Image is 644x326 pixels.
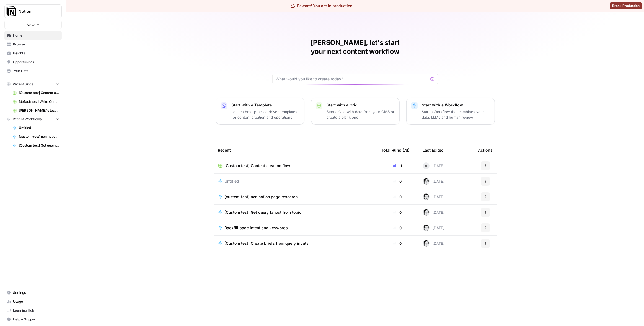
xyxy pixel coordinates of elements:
img: Notion Logo [6,6,16,16]
span: Usage [13,299,59,304]
span: Recent Workflows [13,117,42,122]
span: Settings [13,290,59,295]
span: Browse [13,42,59,47]
a: Backfill page intent and keywords [218,225,373,231]
div: 0 [381,210,414,215]
a: [PERSON_NAME]'s test Grid [10,106,62,115]
span: [default test] Write Content Briefs [19,99,59,104]
span: [custom-test] non notion page research [225,194,298,200]
p: Start a Workflow that combines your data, LLMs and human review [422,109,490,120]
span: Home [13,33,59,38]
span: Untitled [19,125,59,130]
p: Start a Grid with data from your CMS or create a blank one [327,109,395,120]
input: What would you like to create today? [276,76,428,82]
span: Untitled [225,179,239,184]
h1: [PERSON_NAME], let's start your next content workflow [272,38,438,56]
span: Learning Hub [13,308,59,313]
a: [Custom test] Get query fanout from topic [10,141,62,150]
span: [PERSON_NAME]'s test Grid [19,108,59,113]
div: [DATE] [423,225,445,231]
button: Start with a TemplateLaunch best-practice driven templates for content creation and operations [216,98,304,125]
button: Recent Grids [4,80,62,88]
span: Backfill page intent and keywords [225,225,288,231]
span: Opportunities [13,60,59,65]
span: A [425,163,427,169]
a: [Custom test] Get query fanout from topic [218,210,373,215]
a: [custom-test] non notion page research [218,194,373,200]
div: Last Edited [423,142,444,158]
img: ygx76vswflo5630il17c0dd006mi [423,225,430,231]
span: Break Production [612,3,640,8]
img: ygx76vswflo5630il17c0dd006mi [423,209,430,216]
div: 0 [381,194,414,200]
a: Settings [4,288,62,297]
div: Total Runs (7d) [381,142,410,158]
div: [DATE] [423,162,445,169]
button: Break Production [610,2,642,9]
p: Start with a Grid [327,102,395,108]
button: New [4,21,62,29]
a: Untitled [10,123,62,132]
a: [Custom test] Create briefs from query inputs [218,241,373,246]
a: Untitled [218,179,373,184]
a: Learning Hub [4,306,62,315]
div: 0 [381,241,414,246]
div: [DATE] [423,193,445,200]
a: [default test] Write Content Briefs [10,97,62,106]
img: ygx76vswflo5630il17c0dd006mi [423,178,430,185]
span: [Custom test] Create briefs from query inputs [225,241,309,246]
p: Start with a Template [232,102,300,108]
a: Insights [4,49,62,58]
img: ygx76vswflo5630il17c0dd006mi [423,240,430,247]
div: 0 [381,225,414,231]
p: Launch best-practice driven templates for content creation and operations [232,109,300,120]
a: Browse [4,40,62,49]
span: New [27,22,35,27]
a: [custom-test] non notion page research [10,132,62,141]
a: Opportunities [4,58,62,67]
span: Notion [19,9,52,14]
div: Actions [478,142,493,158]
button: Help + Support [4,315,62,324]
div: 0 [381,179,414,184]
a: Usage [4,297,62,306]
div: Beware! You are in production! [291,3,354,9]
span: [Custom test] Content creation flow [225,163,291,169]
div: Recent [218,142,373,158]
span: Recent Grids [13,82,33,87]
p: Start with a Workflow [422,102,490,108]
div: [DATE] [423,240,445,247]
span: [Custom test] Get query fanout from topic [225,210,302,215]
a: [Custom test] Content creation flow [10,88,62,97]
button: Workspace: Notion [4,4,62,18]
span: [Custom test] Get query fanout from topic [19,143,59,148]
span: [custom-test] non notion page research [19,134,59,139]
button: Start with a WorkflowStart a Workflow that combines your data, LLMs and human review [406,98,495,125]
a: Your Data [4,67,62,75]
button: Recent Workflows [4,115,62,123]
span: Insights [13,51,59,56]
span: Help + Support [13,317,59,322]
span: [Custom test] Content creation flow [19,90,59,95]
a: Home [4,31,62,40]
a: [Custom test] Content creation flow [218,163,373,169]
div: 11 [381,163,414,169]
div: [DATE] [423,178,445,185]
img: ygx76vswflo5630il17c0dd006mi [423,193,430,200]
button: Start with a GridStart a Grid with data from your CMS or create a blank one [311,98,400,125]
div: [DATE] [423,209,445,216]
span: Your Data [13,68,59,73]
